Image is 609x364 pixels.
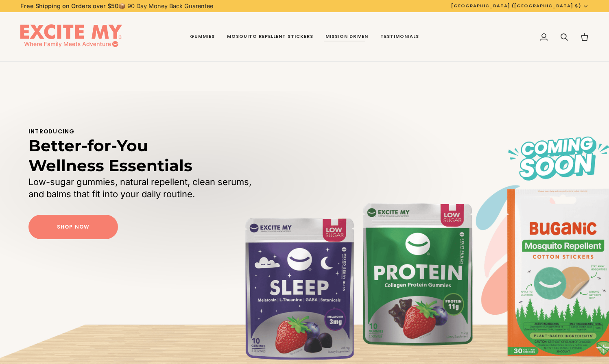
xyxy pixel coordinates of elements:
a: Testimonials [374,12,425,62]
strong: Free Shipping on Orders over $50 [20,2,118,9]
span: Mission Driven [325,33,368,40]
a: Gummies [184,12,221,62]
img: EXCITE MY® [20,24,122,50]
span: Mosquito Repellent Stickers [227,33,313,40]
span: Gummies [190,33,215,40]
a: Mission Driven [319,12,374,62]
a: Shop Now [28,215,118,239]
p: 📦 90 Day Money Back Guarentee [20,2,213,11]
button: [GEOGRAPHIC_DATA] ([GEOGRAPHIC_DATA] $) [445,2,595,9]
span: Testimonials [380,33,419,40]
a: Mosquito Repellent Stickers [221,12,319,62]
